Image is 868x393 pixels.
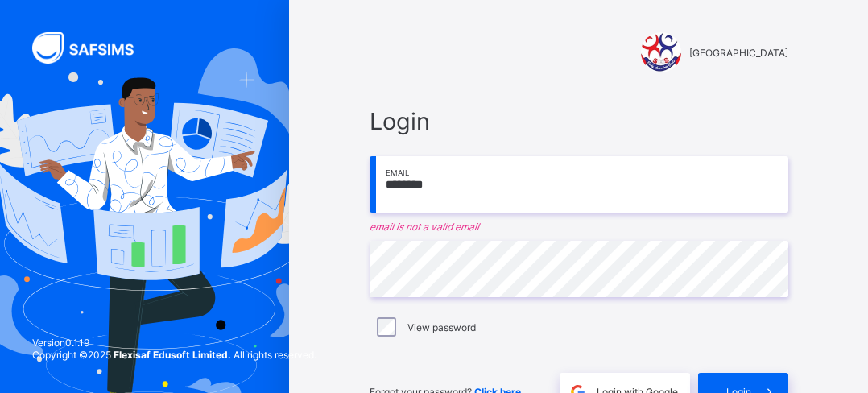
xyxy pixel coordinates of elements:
span: [GEOGRAPHIC_DATA] [689,47,788,59]
img: SAFSIMS Logo [32,32,153,64]
strong: Flexisaf Edusoft Limited. [114,349,231,361]
span: Version 0.1.19 [32,337,316,349]
em: email is not a valid email [370,221,788,233]
label: View password [407,321,476,333]
span: Copyright © 2025 All rights reserved. [32,349,316,361]
span: Login [370,107,788,135]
